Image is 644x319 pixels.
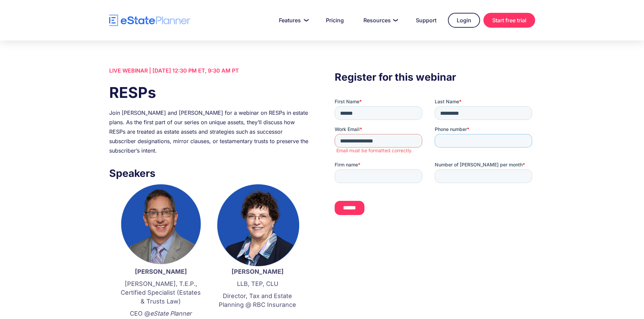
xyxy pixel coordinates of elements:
[109,66,309,75] div: LIVE WEBINAR | [DATE] 12:30 PM ET, 9:30 AM PT
[216,280,299,288] p: LLB, TEP, CLU
[119,309,202,318] p: CEO @
[109,108,309,155] div: Join [PERSON_NAME] and [PERSON_NAME] for a webinar on RESPs in estate plans. As the first part of...
[119,280,202,306] p: [PERSON_NAME], T.E.P., Certified Specialist (Estates & Trusts Law)
[355,14,404,27] a: Resources
[216,292,299,309] p: Director, Tax and Estate Planning @ RBC Insurance
[335,69,535,85] h3: Register for this webinar
[232,268,284,275] strong: [PERSON_NAME]
[109,82,309,103] h1: RESPs
[135,268,187,275] strong: [PERSON_NAME]
[483,13,535,28] a: Start free trial
[150,310,192,317] em: eState Planner
[335,98,535,227] iframe: Form 0
[408,14,445,27] a: Support
[109,15,190,26] a: home
[109,165,309,181] h3: Speakers
[318,14,352,27] a: Pricing
[448,13,480,28] a: Login
[271,14,314,27] a: Features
